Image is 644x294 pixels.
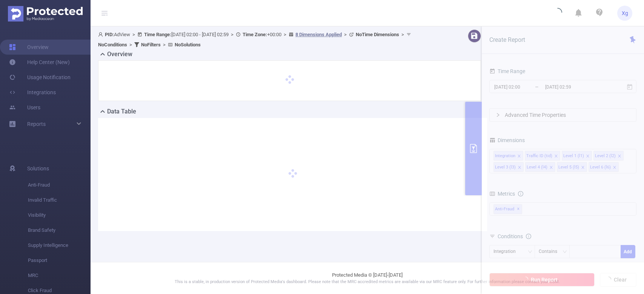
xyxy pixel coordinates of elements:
footer: Protected Media © [DATE]-[DATE] [91,262,644,294]
u: 8 Dimensions Applied [295,32,342,37]
a: Help Center (New) [9,55,70,70]
span: Anti-Fraud [28,178,91,193]
span: Passport [28,253,91,268]
h2: Data Table [107,107,136,116]
b: PID: [105,32,114,37]
span: > [281,32,289,37]
img: Protected Media [8,6,83,21]
i: icon: user [98,32,105,37]
b: Time Zone: [243,32,267,37]
a: Overview [9,40,49,55]
span: Xg [622,6,628,21]
span: Brand Safety [28,223,91,238]
span: > [342,32,349,37]
a: Reports [27,116,46,132]
span: > [130,32,137,37]
h2: Overview [107,50,132,59]
b: No Time Dimensions [356,32,399,37]
span: AdView [DATE] 02:00 - [DATE] 02:59 +00:00 [98,32,413,47]
span: Invalid Traffic [28,193,91,208]
b: Time Range: [144,32,171,37]
b: No Solutions [175,42,201,47]
span: > [127,42,134,47]
span: Supply Intelligence [28,238,91,253]
p: This is a stable, in production version of Protected Media's dashboard. Please note that the MRC ... [109,279,625,285]
span: > [161,42,168,47]
span: Visibility [28,208,91,223]
span: > [399,32,406,37]
b: No Filters [141,42,161,47]
span: MRC [28,268,91,283]
a: Usage Notification [9,70,71,85]
span: Reports [27,121,46,127]
span: > [229,32,236,37]
a: Integrations [9,85,56,100]
a: Users [9,100,40,115]
span: Solutions [27,161,49,176]
i: icon: loading [553,8,562,18]
b: No Conditions [98,42,127,47]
